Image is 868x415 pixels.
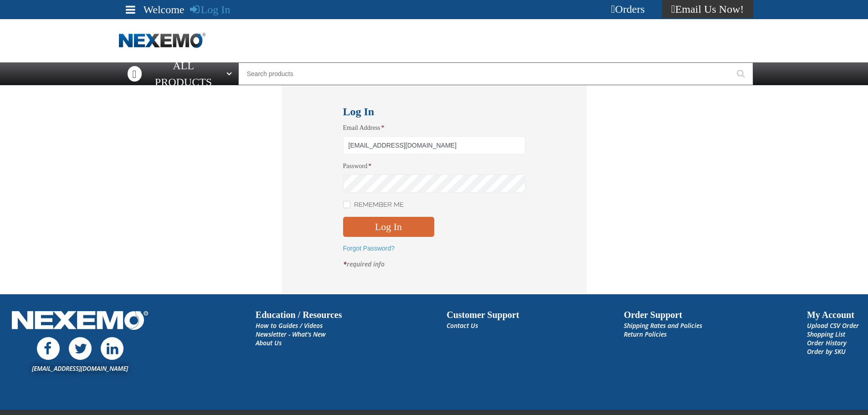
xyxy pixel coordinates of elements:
[256,330,326,338] a: Newsletter - What's New
[343,201,350,208] input: Remember Me
[807,308,859,322] h2: My Account
[145,57,221,90] span: All Products
[343,260,525,269] p: required info
[343,162,525,171] label: Password
[119,33,205,49] img: Nexemo logo
[730,62,753,85] button: Start Searching
[9,308,151,335] img: Nexemo Logo
[256,308,342,322] h2: Education / Resources
[343,124,525,133] label: Email Address
[223,62,238,85] button: Open All Products pages
[807,321,859,330] a: Upload CSV Order
[343,217,434,237] button: Log In
[447,321,478,330] a: Contact Us
[624,330,667,338] a: Return Policies
[343,103,525,120] h1: Log In
[624,308,702,322] h2: Order Support
[807,338,847,347] a: Order History
[256,338,282,347] a: About Us
[447,308,519,322] h2: Customer Support
[807,347,846,356] a: Order by SKU
[32,364,128,373] a: [EMAIL_ADDRESS][DOMAIN_NAME]
[238,62,753,85] input: Search
[807,330,845,338] a: Shopping List
[190,4,231,15] a: Log In
[119,33,205,49] a: Home
[624,321,702,330] a: Shipping Rates and Policies
[343,245,395,252] a: Forgot Password?
[256,321,323,330] a: How to Guides / Videos
[343,201,404,210] label: Remember Me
